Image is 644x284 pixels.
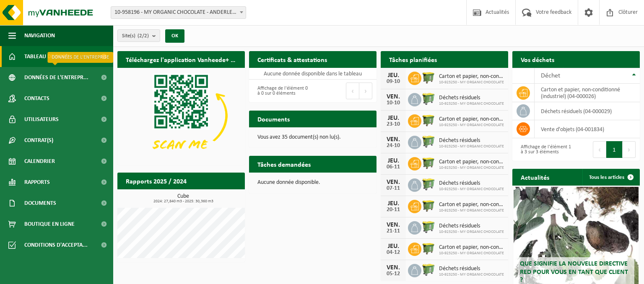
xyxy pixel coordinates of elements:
h2: Rapports 2025 / 2024 [117,173,195,189]
img: WB-0660-HPE-GN-50 [421,177,436,191]
h3: Cube [122,194,245,204]
div: 21-11 [385,228,402,234]
span: 10-923250 - MY ORGANIC CHOCOLATE [439,165,504,170]
span: Calendrier [24,151,55,172]
span: 10-923250 - MY ORGANIC CHOCOLATE [439,101,504,106]
div: JEU. [385,157,402,164]
span: Déchets résiduels [439,266,504,272]
button: Next [359,83,372,99]
span: Déchets résiduels [439,223,504,230]
p: Aucune donnée disponible. [257,180,368,186]
div: 05-12 [385,271,402,277]
img: Download de VHEPlus App [117,68,245,163]
div: VEN. [385,264,402,271]
p: Vous avez 35 document(s) non lu(s). [257,134,368,140]
span: 10-958196 - MY ORGANIC CHOCOLATE - ANDERLECHT [111,6,246,19]
div: JEU. [385,243,402,250]
td: Aucune donnée disponible dans le tableau [249,68,377,80]
span: Conditions d'accepta... [24,235,88,256]
count: (2/2) [138,33,149,39]
span: 10-923250 - MY ORGANIC CHOCOLATE [439,230,504,235]
span: 10-923250 - MY ORGANIC CHOCOLATE [439,144,504,149]
div: VEN. [385,93,402,100]
div: 04-12 [385,250,402,256]
div: JEU. [385,200,402,207]
img: WB-0660-HPE-GN-50 [421,92,436,106]
span: Rapports [24,172,50,193]
span: Carton et papier, non-conditionné (industriel) [439,73,504,80]
span: Utilisateurs [24,109,59,130]
img: WB-1100-HPE-GN-50 [421,70,436,85]
div: VEN. [385,179,402,186]
span: 10-958196 - MY ORGANIC CHOCOLATE - ANDERLECHT [111,7,246,18]
span: Que signifie la nouvelle directive RED pour vous en tant que client ? [520,261,628,283]
span: Déchets résiduels [439,137,504,144]
span: 2024: 27,840 m3 - 2025: 30,360 m3 [122,199,245,204]
span: Carton et papier, non-conditionné (industriel) [439,201,504,208]
span: 10-923250 - MY ORGANIC CHOCOLATE [439,123,504,128]
span: Carton et papier, non-conditionné (industriel) [439,244,504,251]
div: JEU. [385,72,402,79]
button: Previous [346,83,359,99]
img: WB-1100-HPE-GN-50 [421,241,436,256]
span: 10-923250 - MY ORGANIC CHOCOLATE [439,251,504,256]
span: Boutique en ligne [24,214,75,235]
a: Consulter les rapports [172,189,244,206]
button: OK [165,29,184,43]
h2: Vos déchets [512,51,563,67]
img: WB-0660-HPE-GN-50 [421,134,436,149]
span: Carton et papier, non-conditionné (industriel) [439,159,504,165]
td: déchets résiduels (04-000029) [535,102,640,120]
span: Site(s) [122,30,149,42]
button: 1 [606,141,623,158]
span: 10-923250 - MY ORGANIC CHOCOLATE [439,272,504,277]
span: Documents [24,193,56,214]
span: 10-923250 - MY ORGANIC CHOCOLATE [439,187,504,192]
span: Navigation [24,25,55,46]
td: carton et papier, non-conditionné (industriel) (04-000026) [535,84,640,102]
div: 07-11 [385,186,402,191]
img: WB-1100-HPE-GN-50 [421,156,436,170]
span: Tableau de bord [24,46,70,67]
div: VEN. [385,136,402,143]
h2: Tâches planifiées [381,51,445,67]
div: VEN. [385,222,402,228]
h2: Tâches demandées [249,156,319,172]
img: WB-1100-HPE-GN-50 [421,113,436,127]
img: WB-1100-HPE-GN-50 [421,199,436,213]
button: Next [623,141,636,158]
span: Déchets résiduels [439,180,504,187]
h2: Actualités [512,169,558,185]
span: Contacts [24,88,49,109]
span: Déchet [541,72,560,79]
div: 10-10 [385,100,402,106]
a: Tous les articles [582,169,639,186]
h2: Certificats & attestations [249,51,335,67]
span: 10-923250 - MY ORGANIC CHOCOLATE [439,208,504,213]
span: Carton et papier, non-conditionné (industriel) [439,116,504,123]
div: JEU. [385,115,402,121]
button: Site(s)(2/2) [117,29,160,42]
h2: Téléchargez l'application Vanheede+ maintenant! [117,51,245,67]
div: 24-10 [385,143,402,149]
img: WB-0660-HPE-GN-50 [421,220,436,234]
button: Previous [593,141,606,158]
span: Contrat(s) [24,130,53,151]
div: 20-11 [385,207,402,213]
img: WB-0660-HPE-GN-50 [421,263,436,277]
td: vente d'objets (04-001834) [535,120,640,138]
div: 09-10 [385,79,402,85]
span: 10-923250 - MY ORGANIC CHOCOLATE [439,80,504,85]
div: 23-10 [385,121,402,127]
h2: Documents [249,111,298,127]
span: Données de l'entrepr... [24,67,88,88]
div: 06-11 [385,164,402,170]
span: Déchets résiduels [439,95,504,101]
div: Affichage de l'élément 0 à 0 sur 0 éléments [253,82,309,100]
div: Affichage de l'élément 1 à 3 sur 3 éléments [517,140,572,159]
iframe: chat widget [4,266,140,284]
